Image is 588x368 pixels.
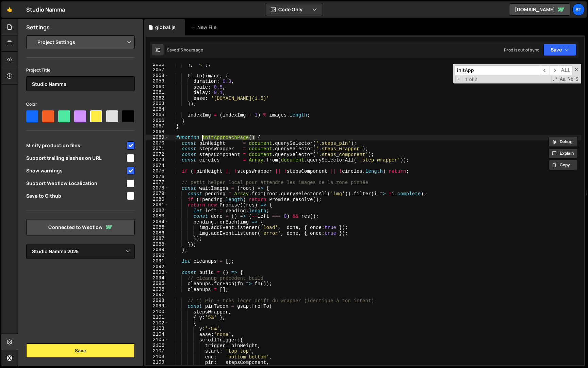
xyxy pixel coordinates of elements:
button: Code Only [265,3,323,16]
div: 2075 [146,168,169,174]
div: 2071 [146,146,169,152]
div: 2095 [146,281,169,287]
div: 2067 [146,123,169,129]
div: 2089 [146,247,169,253]
div: global.js [155,24,176,31]
div: 2074 [146,163,169,169]
label: Color [26,101,37,108]
span: Support Webflow Localization [26,180,126,187]
div: 2083 [146,213,169,219]
div: 2093 [146,270,169,275]
div: 2091 [146,258,169,264]
div: 2099 [146,303,169,309]
span: 1 of 2 [462,77,480,82]
button: Save [543,44,576,56]
div: Saved [167,47,203,53]
h2: Settings [26,24,50,31]
label: Project Title [26,67,50,74]
div: Prod is out of sync [504,47,539,53]
button: Debug [549,137,578,147]
div: 2073 [146,157,169,163]
span: Search In Selection [575,76,579,83]
div: 2070 [146,140,169,146]
div: 2062 [146,95,169,101]
span: RegExp Search [551,76,558,83]
div: 2085 [146,225,169,230]
div: 2107 [146,348,169,354]
div: 2077 [146,180,169,185]
div: 2059 [146,78,169,84]
div: 2061 [146,90,169,95]
div: 2079 [146,191,169,197]
span: Support trailing slashes on URL [26,155,126,162]
a: Connected to Webflow [26,219,135,235]
div: 2105 [146,337,169,343]
div: 2072 [146,152,169,157]
a: 🤙 [1,1,18,18]
div: 2103 [146,326,169,332]
div: New File [191,24,219,31]
div: 2084 [146,219,169,225]
div: 2100 [146,309,169,315]
div: 2088 [146,242,169,247]
a: [DOMAIN_NAME] [509,3,570,16]
div: 2109 [146,359,169,365]
span: Alt-Enter [559,65,572,75]
button: Save [26,343,135,358]
div: 2081 [146,202,169,208]
div: 2094 [146,275,169,281]
div: 2069 [146,135,169,140]
div: 2058 [146,73,169,79]
div: 2066 [146,118,169,124]
div: 2101 [146,315,169,320]
span: Minify production files [26,142,126,149]
div: 2060 [146,84,169,90]
div: 2087 [146,236,169,242]
div: 2090 [146,253,169,259]
span: Save to Github [26,193,126,199]
span: CaseSensitive Search [559,76,566,83]
div: 2108 [146,354,169,360]
div: 2086 [146,230,169,236]
span: Show warnings [26,167,126,174]
div: 2102 [146,320,169,326]
div: 2065 [146,112,169,118]
input: Search for [455,65,540,75]
button: Copy [549,160,578,170]
input: Project name [26,76,135,91]
div: 15 hours ago [179,47,203,53]
div: 2063 [146,101,169,107]
div: Studio Namma [26,5,65,14]
span: ​ [550,65,559,75]
div: 2082 [146,208,169,214]
div: 2076 [146,174,169,180]
div: 2104 [146,332,169,337]
a: St [572,3,585,16]
div: 2057 [146,67,169,73]
div: 2068 [146,129,169,135]
div: 2106 [146,343,169,349]
span: Whole Word Search [567,76,574,83]
span: Toggle Replace mode [455,76,462,82]
span: ​ [540,65,550,75]
div: 2096 [146,287,169,292]
div: 2064 [146,107,169,112]
div: 2097 [146,292,169,298]
div: 2080 [146,197,169,202]
div: 2056 [146,62,169,67]
button: Explain [549,148,578,158]
div: 2098 [146,298,169,304]
div: 2078 [146,185,169,191]
div: 2092 [146,264,169,270]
